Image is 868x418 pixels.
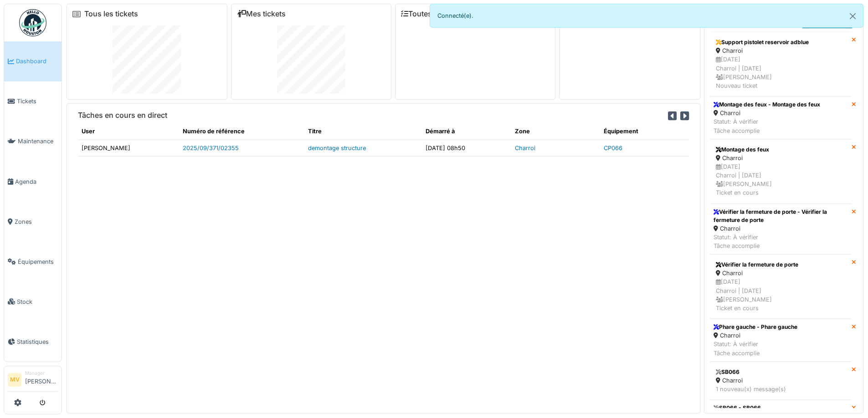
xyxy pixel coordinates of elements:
[716,368,846,376] div: SB066
[716,269,846,277] div: Charroi
[714,331,797,340] div: Charroi
[710,96,852,139] a: Montage des feux - Montage des feux Charroi Statut: À vérifierTâche accomplie
[84,10,138,18] a: Tous les tickets
[716,162,846,197] div: [DATE] Charroi | [DATE] [PERSON_NAME] Ticket en cours
[716,146,846,154] div: Montage des feux
[422,140,511,156] td: [DATE] 08h50
[19,9,46,36] img: Badge_color-CXgf-gQk.svg
[15,217,58,226] span: Zones
[842,4,863,28] button: Close
[716,154,846,162] div: Charroi
[18,257,58,266] span: Équipements
[308,145,366,151] a: demontage structure
[710,362,852,400] a: SB066 Charroi 1 nouveau(x) message(s)
[710,319,852,362] a: Phare gauche - Phare gauche Charroi Statut: À vérifierTâche accomplie
[4,81,62,121] a: Tickets
[16,57,58,65] span: Dashboard
[716,376,846,385] div: Charroi
[401,10,469,18] a: Toutes les tâches
[304,123,422,140] th: Titre
[25,370,58,377] div: Manager
[183,145,239,151] a: 2025/09/371/02355
[511,123,600,140] th: Zone
[4,41,62,81] a: Dashboard
[716,46,846,55] div: Charroi
[4,242,62,282] a: Équipements
[714,224,848,233] div: Charroi
[422,123,511,140] th: Démarré à
[4,282,62,322] a: Stock
[430,4,864,28] div: Connecté(e).
[714,101,820,109] div: Montage des feux - Montage des feux
[716,385,846,393] div: 1 nouveau(x) message(s)
[237,10,286,18] a: Mes tickets
[17,97,58,106] span: Tickets
[714,109,820,117] div: Charroi
[8,373,21,387] li: MV
[714,233,848,250] div: Statut: À vérifier Tâche accomplie
[716,55,846,90] div: [DATE] Charroi | [DATE] [PERSON_NAME] Nouveau ticket
[716,277,846,312] div: [DATE] Charroi | [DATE] [PERSON_NAME] Ticket en cours
[25,370,58,389] li: [PERSON_NAME]
[716,38,846,46] div: Support pistolet reservoir adblue
[714,208,848,224] div: Vérifier la fermeture de porte - Vérifier la fermeture de porte
[710,204,852,255] a: Vérifier la fermeture de porte - Vérifier la fermeture de porte Charroi Statut: À vérifierTâche a...
[78,111,167,120] h6: Tâches en cours en direct
[17,297,58,306] span: Stock
[710,254,852,319] a: Vérifier la fermeture de porte Charroi [DATE]Charroi | [DATE] [PERSON_NAME]Ticket en cours
[714,404,761,412] div: SB066 - SB066
[4,322,62,362] a: Statistiques
[15,177,58,186] span: Agenda
[179,123,304,140] th: Numéro de référence
[82,128,95,135] span: translation missing: fr.shared.user
[714,340,797,357] div: Statut: À vérifier Tâche accomplie
[17,337,58,346] span: Statistiques
[4,121,62,161] a: Maintenance
[78,140,179,156] td: [PERSON_NAME]
[8,370,58,392] a: MV Manager[PERSON_NAME]
[515,145,535,151] a: Charroi
[714,323,797,331] div: Phare gauche - Phare gauche
[710,139,852,204] a: Montage des feux Charroi [DATE]Charroi | [DATE] [PERSON_NAME]Ticket en cours
[4,161,62,201] a: Agenda
[18,137,58,146] span: Maintenance
[714,117,820,135] div: Statut: À vérifier Tâche accomplie
[600,123,689,140] th: Équipement
[604,145,622,151] a: CP066
[710,32,852,96] a: Support pistolet reservoir adblue Charroi [DATE]Charroi | [DATE] [PERSON_NAME]Nouveau ticket
[716,261,846,269] div: Vérifier la fermeture de porte
[4,201,62,242] a: Zones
